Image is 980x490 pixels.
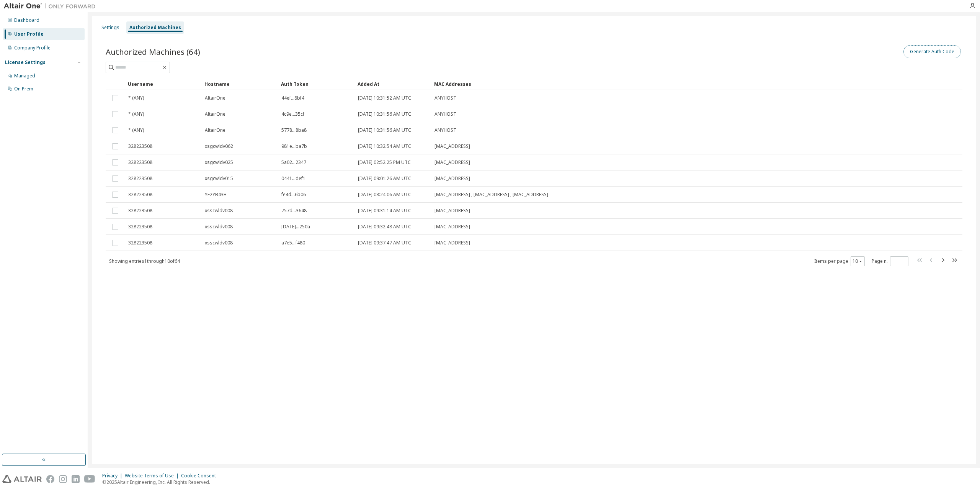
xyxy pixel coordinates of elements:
span: [DATE] 09:01:26 AM UTC [358,175,411,182]
span: [MAC_ADDRESS] [434,159,470,166]
span: Items per page [814,256,865,266]
div: On Prem [14,86,33,92]
span: [MAC_ADDRESS] [434,208,470,214]
span: [DATE] 10:32:54 AM UTC [358,143,411,149]
span: ANYHOST [434,111,456,117]
img: linkedin.svg [72,475,80,483]
span: * (ANY) [128,111,144,117]
span: 5778...8ba8 [281,127,307,133]
img: facebook.svg [46,475,54,483]
span: 328223508 [128,208,152,214]
span: 328223508 [128,143,152,149]
span: 757d...3648 [281,208,307,214]
span: [DATE] 08:24:06 AM UTC [358,192,411,198]
span: [DATE] 10:31:56 AM UTC [358,127,411,133]
span: [MAC_ADDRESS] [434,143,470,149]
span: fe4d...6b06 [281,192,306,198]
span: xsscwldv008 [205,224,233,230]
span: [DATE]...250a [281,224,310,230]
div: Website Terms of Use [125,473,181,479]
span: 328223508 [128,175,152,182]
span: [DATE] 09:31:14 AM UTC [358,208,411,214]
span: [MAC_ADDRESS] [434,175,470,182]
div: Username [128,78,198,90]
span: a7e5...f480 [281,240,305,246]
span: AltairOne [205,95,225,101]
img: youtube.svg [84,475,95,483]
span: [DATE] 10:31:56 AM UTC [358,111,411,117]
div: Auth Token [281,78,351,90]
span: xsgcwldv062 [205,143,233,149]
span: 0441...def1 [281,175,305,182]
button: Generate Auth Code [903,45,961,58]
img: altair_logo.svg [2,475,42,483]
span: YF2YB43H [205,192,227,198]
span: [MAC_ADDRESS] , [MAC_ADDRESS] , [MAC_ADDRESS] [434,192,548,198]
span: Page n. [872,256,908,266]
span: xsscwldv008 [205,240,233,246]
span: 328223508 [128,240,152,246]
span: [MAC_ADDRESS] [434,240,470,246]
span: * (ANY) [128,95,144,101]
span: * (ANY) [128,127,144,133]
div: Added At [358,78,428,90]
span: xsgcwldv025 [205,159,233,166]
div: Company Profile [14,45,51,51]
button: 10 [853,258,863,264]
span: 5a02...2347 [281,159,306,166]
span: 328223508 [128,159,152,166]
span: 328223508 [128,224,152,230]
div: Cookie Consent [181,473,220,479]
div: License Settings [5,59,46,66]
div: Settings [101,25,119,31]
div: Hostname [204,78,275,90]
span: ANYHOST [434,95,456,101]
span: [DATE] 02:52:25 PM UTC [358,159,411,166]
span: Showing entries 1 through 10 of 64 [109,258,180,264]
span: xsscwldv008 [205,208,233,214]
div: Authorized Machines [129,25,181,31]
span: 44ef...8bf4 [281,95,304,101]
span: Authorized Machines (64) [106,46,200,57]
img: Altair One [4,2,100,10]
div: Privacy [102,473,125,479]
span: AltairOne [205,127,225,133]
div: Managed [14,73,35,79]
span: 4c9e...35cf [281,111,304,117]
span: xsgcwldv015 [205,175,233,182]
span: ANYHOST [434,127,456,133]
span: [DATE] 10:31:52 AM UTC [358,95,411,101]
div: MAC Addresses [434,78,884,90]
span: 328223508 [128,192,152,198]
span: [DATE] 09:32:48 AM UTC [358,224,411,230]
span: [DATE] 09:37:47 AM UTC [358,240,411,246]
span: [MAC_ADDRESS] [434,224,470,230]
img: instagram.svg [59,475,67,483]
span: AltairOne [205,111,225,117]
div: Dashboard [14,17,39,23]
div: User Profile [14,31,44,37]
span: 981e...ba7b [281,143,307,149]
p: © 2025 Altair Engineering, Inc. All Rights Reserved. [102,479,220,485]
